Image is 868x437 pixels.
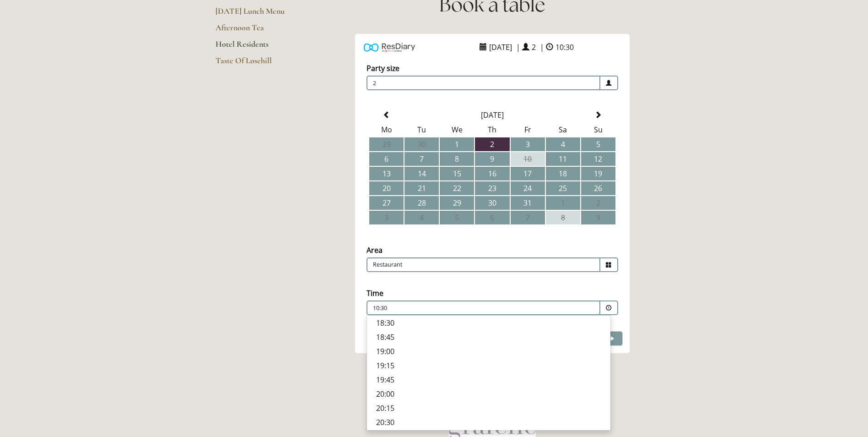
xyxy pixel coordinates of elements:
[369,137,404,151] td: 29
[475,196,509,210] td: 30
[404,211,439,224] td: 4
[511,123,545,137] th: Fr
[546,167,580,180] td: 18
[404,181,439,195] td: 21
[367,288,383,298] label: Time
[404,152,439,166] td: 7
[367,245,383,255] label: Area
[376,389,601,399] p: 20:00
[369,211,404,224] td: 3
[367,76,600,90] span: 2
[404,137,439,151] td: 30
[404,196,439,210] td: 28
[440,211,474,224] td: 5
[216,55,303,72] a: Taste Of Losehill
[376,375,601,385] p: 19:45
[216,6,303,22] a: [DATE] Lunch Menu
[581,181,615,195] td: 26
[376,417,601,427] p: 20:30
[475,152,509,166] td: 9
[376,346,601,356] p: 19:00
[511,196,545,210] td: 31
[553,40,576,55] span: 10:30
[546,123,580,137] th: Sa
[373,304,539,312] p: 10:30
[376,361,601,371] p: 19:15
[369,167,404,180] td: 13
[404,123,439,137] th: Tu
[581,167,615,180] td: 19
[364,41,415,54] img: Powered by ResDiary
[376,318,601,328] p: 18:30
[440,196,474,210] td: 29
[369,152,404,166] td: 6
[511,167,545,180] td: 17
[546,211,580,224] td: 8
[475,137,509,151] td: 2
[440,152,474,166] td: 8
[511,137,545,151] td: 3
[516,42,520,52] span: |
[546,196,580,210] td: 1
[376,403,601,413] p: 20:15
[475,167,509,180] td: 16
[404,108,580,122] th: Select Month
[581,137,615,151] td: 5
[475,181,509,195] td: 23
[440,123,474,137] th: We
[581,196,615,210] td: 2
[440,137,474,151] td: 1
[529,40,538,55] span: 2
[511,152,545,166] td: 10
[440,167,474,180] td: 15
[546,137,580,151] td: 4
[376,332,601,342] p: 18:45
[369,123,404,137] th: Mo
[540,42,544,52] span: |
[546,152,580,166] td: 11
[546,181,580,195] td: 25
[216,22,303,39] a: Afternoon Tea
[581,152,615,166] td: 12
[511,181,545,195] td: 24
[594,111,602,119] span: Next Month
[216,39,303,55] a: Hotel Residents
[369,196,404,210] td: 27
[581,123,615,137] th: Su
[383,111,390,119] span: Previous Month
[475,123,509,137] th: Th
[404,167,439,180] td: 14
[440,181,474,195] td: 22
[367,63,399,73] label: Party size
[581,211,615,224] td: 9
[369,181,404,195] td: 20
[511,211,545,224] td: 7
[487,40,514,55] span: [DATE]
[475,211,509,224] td: 6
